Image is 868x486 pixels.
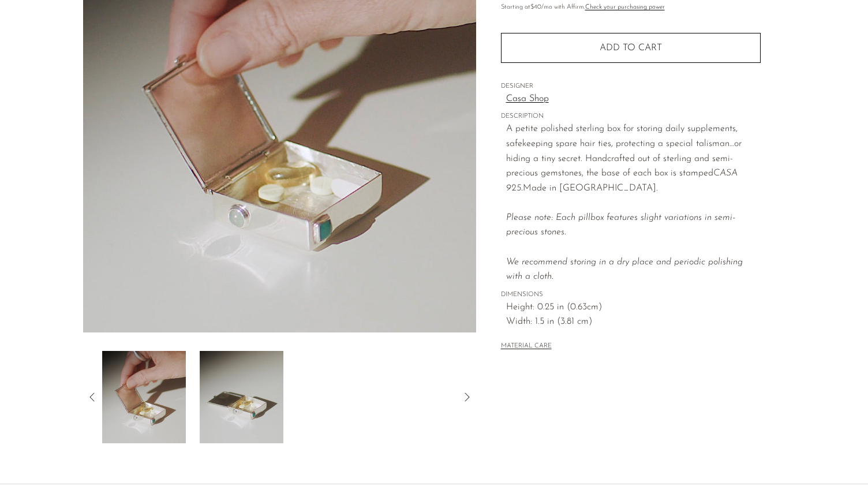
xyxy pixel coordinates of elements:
span: DESIGNER [501,81,761,92]
span: DESCRIPTION [501,111,761,122]
span: DIMENSIONS [501,290,761,300]
span: Height: 0.25 in (0.63cm) [506,300,761,315]
i: We recommend storing in a dry place and periodic polishing with a cloth. [506,257,743,282]
img: Sterling Gemstone Pillbox [102,351,186,443]
span: Width: 1.5 in (3.81 cm) [506,315,761,330]
a: Check your purchasing power - Learn more about Affirm Financing (opens in modal) [585,4,665,10]
button: Add to cart [501,33,761,63]
span: Add to cart [600,43,662,53]
em: Please note: Each pillbox features slight variations in semi-precious stones. [506,213,743,281]
img: Sterling Gemstone Pillbox [200,351,283,443]
em: CASA 925. [506,169,738,193]
p: A petite polished sterling box for storing daily supplements, safekeeping spare hair ties, protec... [506,122,761,285]
button: MATERIAL CARE [501,342,552,351]
p: Starting at /mo with Affirm. [501,2,761,13]
span: $40 [530,4,541,10]
a: Casa Shop [506,92,761,107]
